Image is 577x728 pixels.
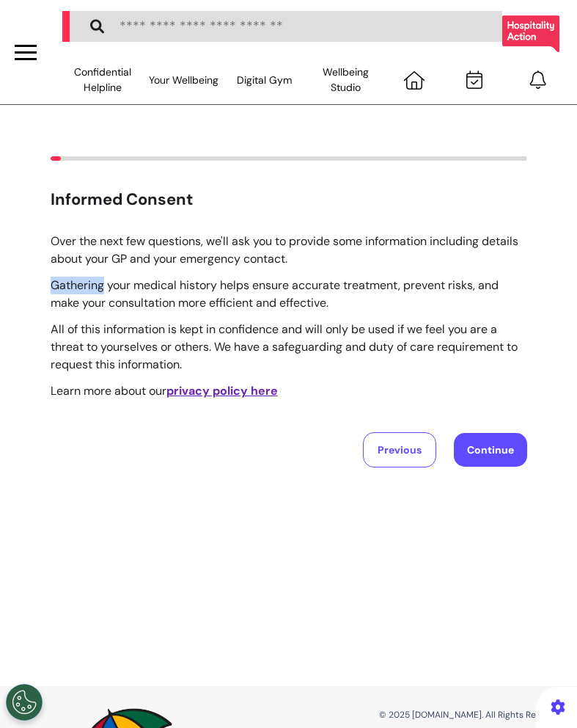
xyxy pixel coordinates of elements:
[143,63,224,97] div: Your Wellbeing
[300,708,567,721] p: © 2025 [DOMAIN_NAME]. All Rights Reserved.
[224,63,305,97] div: Digital Gym
[51,190,527,209] h2: Informed Consent
[51,277,527,312] p: Gathering your medical history helps ensure accurate treatment, prevent risks, and make your cons...
[62,63,143,97] div: Confidential Helpline
[51,382,527,400] p: Learn more about our
[6,684,43,721] button: Open Preferences
[363,432,436,467] button: Previous
[305,63,386,97] div: Wellbeing Studio
[51,321,527,374] p: All of this information is kept in confidence and will only be used if we feel you are a threat t...
[51,233,527,268] p: Over the next few questions, we'll ask you to provide some information including details about yo...
[454,433,527,467] button: Continue
[166,383,278,398] a: privacy policy here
